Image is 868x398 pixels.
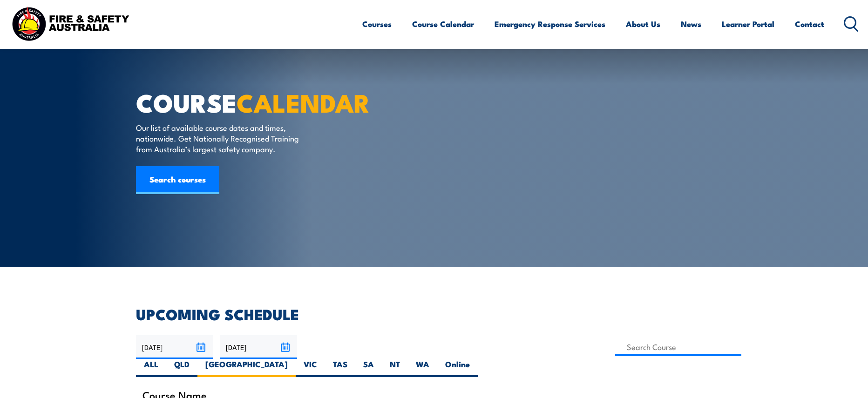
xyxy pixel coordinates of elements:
[626,12,660,36] a: About Us
[220,335,297,359] input: To date
[495,12,605,36] a: Emergency Response Services
[136,335,213,359] input: From date
[197,359,296,377] label: [GEOGRAPHIC_DATA]
[136,122,306,155] p: Our list of available course dates and times, nationwide. Get Nationally Recognised Training from...
[237,82,370,121] strong: CALENDAR
[296,359,325,377] label: VIC
[681,12,701,36] a: News
[382,359,408,377] label: NT
[136,359,166,377] label: ALL
[615,338,741,356] input: Search Course
[408,359,437,377] label: WA
[722,12,774,36] a: Learner Portal
[362,12,392,36] a: Courses
[355,359,382,377] label: SA
[437,359,478,377] label: Online
[136,91,366,113] h1: COURSE
[136,166,219,194] a: Search courses
[795,12,824,36] a: Contact
[412,12,474,36] a: Course Calendar
[325,359,355,377] label: TAS
[166,359,197,377] label: QLD
[136,307,732,320] h2: UPCOMING SCHEDULE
